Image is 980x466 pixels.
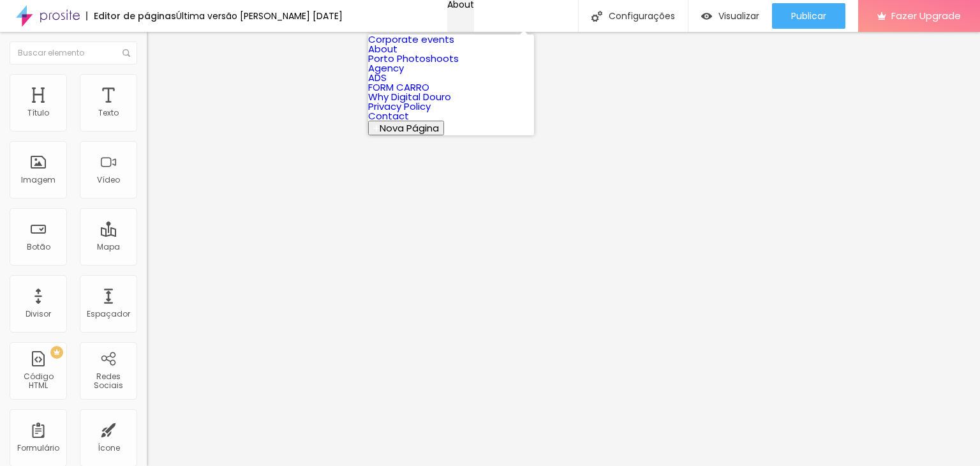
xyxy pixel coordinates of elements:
img: Icone [591,11,602,22]
div: Divisor [26,310,51,319]
div: Título [27,109,49,117]
div: Última versão [PERSON_NAME] [DATE] [176,11,343,20]
a: Agency [368,61,404,75]
div: Código HTML [13,372,63,391]
span: Fazer Upgrade [891,10,961,21]
a: Privacy Policy [368,100,431,113]
img: view-1.svg [701,11,712,22]
button: Nova Página [368,121,444,135]
button: Visualizar [688,3,772,29]
div: Mapa [97,243,120,252]
div: Ícone [98,444,120,453]
div: Formulário [17,444,59,453]
span: Visualizar [718,11,759,21]
a: Why Digital Douro [368,90,451,103]
div: Editor de páginas [86,11,176,20]
a: About [368,42,397,56]
input: Buscar elemento [10,41,137,64]
a: Contact [368,109,409,123]
a: Corporate events [368,33,454,46]
a: ADS [368,71,387,84]
a: FORM CARRO [368,80,429,94]
button: Publicar [772,3,845,29]
span: Nova Página [380,121,439,135]
div: Texto [98,109,119,117]
div: Espaçador [87,310,130,319]
a: Porto Photoshoots [368,52,459,65]
span: Publicar [791,11,826,21]
img: Icone [122,49,130,57]
div: Redes Sociais [83,372,133,391]
div: Botão [27,243,50,252]
div: Imagem [21,176,56,184]
div: Vídeo [97,176,120,184]
iframe: Editor [147,32,980,466]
